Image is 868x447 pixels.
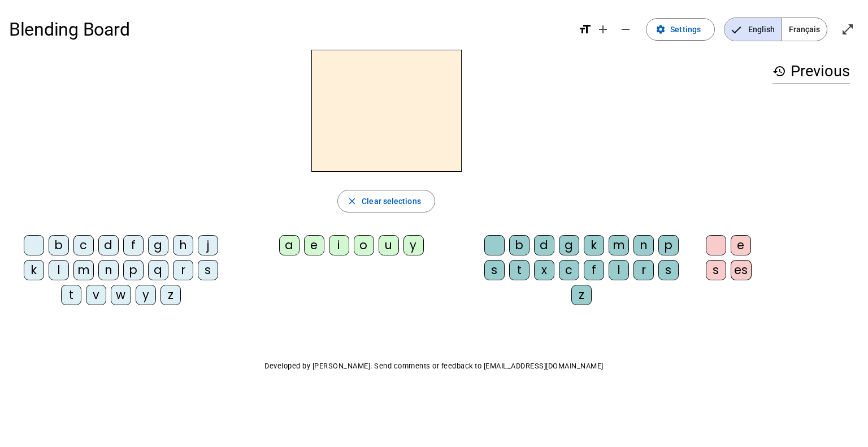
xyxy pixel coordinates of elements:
[98,235,119,255] div: d
[9,11,569,47] h1: Blending Board
[633,235,654,255] div: n
[592,18,614,41] button: Increase font size
[584,260,604,280] div: f
[619,23,632,36] mat-icon: remove
[173,235,193,255] div: h
[571,285,592,305] div: z
[160,285,181,305] div: z
[337,190,435,212] button: Clear selections
[86,285,106,305] div: v
[123,235,144,255] div: f
[509,260,530,280] div: t
[559,260,579,280] div: c
[509,235,530,255] div: b
[584,235,604,255] div: k
[49,235,69,255] div: b
[198,235,218,255] div: j
[61,285,81,305] div: t
[484,260,505,280] div: s
[596,23,610,36] mat-icon: add
[362,194,421,208] span: Clear selections
[534,260,554,280] div: x
[614,18,637,41] button: Decrease font size
[534,235,554,255] div: d
[836,18,859,41] button: Enter full screen
[136,285,156,305] div: y
[173,260,193,280] div: r
[646,18,715,41] button: Settings
[73,260,94,280] div: m
[148,235,168,255] div: g
[24,260,44,280] div: k
[403,235,424,255] div: y
[148,260,168,280] div: q
[706,260,726,280] div: s
[724,18,827,41] mat-button-toggle-group: Language selection
[609,260,629,280] div: l
[772,64,786,78] mat-icon: history
[559,235,579,255] div: g
[198,260,218,280] div: s
[329,235,349,255] div: i
[724,18,782,41] span: English
[304,235,324,255] div: e
[123,260,144,280] div: p
[841,23,854,36] mat-icon: open_in_full
[354,235,374,255] div: o
[731,235,751,255] div: e
[98,260,119,280] div: n
[379,235,399,255] div: u
[609,235,629,255] div: m
[9,359,859,373] p: Developed by [PERSON_NAME]. Send comments or feedback to [EMAIL_ADDRESS][DOMAIN_NAME]
[111,285,131,305] div: w
[782,18,827,41] span: Français
[347,196,357,206] mat-icon: close
[279,235,300,255] div: a
[658,235,679,255] div: p
[670,23,701,36] span: Settings
[633,260,654,280] div: r
[49,260,69,280] div: l
[73,235,94,255] div: c
[656,24,666,34] mat-icon: settings
[658,260,679,280] div: s
[772,59,850,84] h3: Previous
[731,260,752,280] div: es
[578,23,592,36] mat-icon: format_size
